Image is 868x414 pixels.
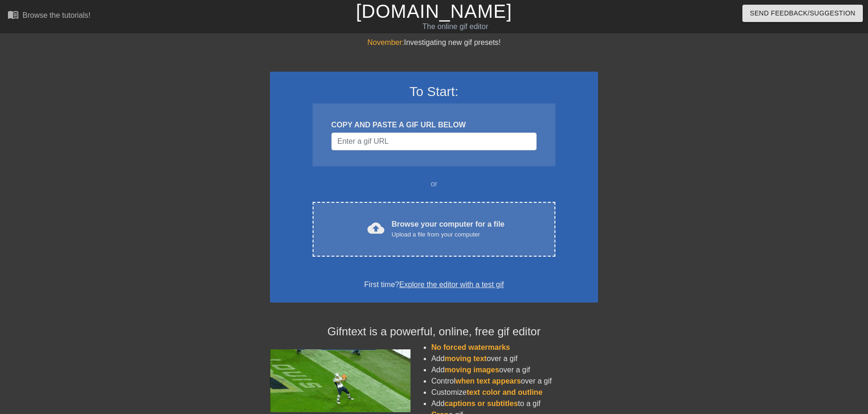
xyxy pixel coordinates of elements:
[270,349,411,412] img: football_small.gif
[392,230,505,239] div: Upload a file from your computer
[431,353,598,364] li: Add over a gif
[467,388,543,396] span: text color and outline
[294,178,574,190] div: or
[356,1,512,22] a: [DOMAIN_NAME]
[282,84,586,100] h3: To Start:
[367,38,404,46] span: November:
[282,279,586,290] div: First time?
[456,377,521,385] span: when text appears
[367,220,384,237] span: cloud_upload
[431,387,598,398] li: Customize
[270,325,598,339] h4: Gifntext is a powerful, online, free gif editor
[7,9,90,23] a: Browse the tutorials!
[399,281,504,288] a: Explore the editor with a test gif
[270,37,598,48] div: Investigating new gif presets!
[445,399,518,407] span: captions or subtitles
[750,7,855,19] span: Send Feedback/Suggestion
[331,119,537,131] div: COPY AND PASTE A GIF URL BELOW
[431,398,598,409] li: Add to a gif
[445,366,499,374] span: moving images
[7,9,19,20] span: menu_book
[431,364,598,376] li: Add over a gif
[22,11,90,19] div: Browse the tutorials!
[742,5,863,22] button: Send Feedback/Suggestion
[431,376,598,387] li: Control over a gif
[431,343,510,351] span: No forced watermarks
[331,133,537,150] input: Username
[445,355,487,362] span: moving text
[294,21,616,32] div: The online gif editor
[392,219,505,239] div: Browse your computer for a file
